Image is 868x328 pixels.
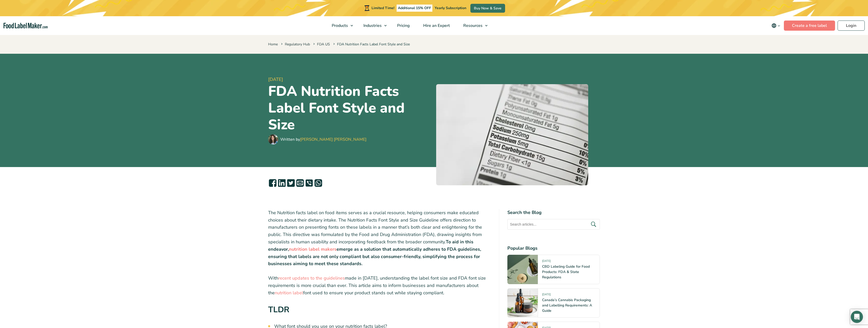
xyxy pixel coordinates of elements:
a: Resources [457,16,490,35]
a: Industries [357,16,389,35]
h4: Search the Blog [507,209,600,216]
strong: TLDR [268,304,289,315]
a: Canada’s Cannabis Packaging and Labelling Requirements: A Guide [542,298,592,313]
a: Products [325,16,356,35]
p: With made in [DATE], understanding the label font size and FDA font size requirements is more cru... [268,275,491,296]
span: Resources [462,23,483,28]
span: Additional 15% OFF [397,5,432,12]
a: nutrition label [275,290,303,296]
span: FDA Nutrition Facts Label Font Style and Size [332,42,410,47]
a: nutrition label makers [289,246,337,252]
a: Buy Now & Save [470,4,505,13]
a: Regulatory Hub [285,42,310,47]
span: Limited Time! [372,6,394,10]
strong: emerge as a solution that automatically adheres to FDA guidelines, ensuring that labels are not o... [268,246,481,267]
a: FDA US [317,42,330,47]
a: CBD Labeling Guide for Food Products: FDA & State Regulations [542,264,590,280]
strong: To aid in this endeavor, [268,239,473,252]
span: Products [330,23,348,28]
span: Industries [362,23,382,28]
a: Pricing [391,16,415,35]
a: Login [838,21,865,31]
a: Hire an Expert [417,16,455,35]
span: [DATE] [542,293,551,298]
a: Create a free label [784,21,835,31]
span: Hire an Expert [422,23,450,28]
span: Yearly Subscription [435,6,466,10]
span: [DATE] [268,76,432,83]
img: Maria Abi Hanna - Food Label Maker [268,134,278,144]
div: Open Intercom Messenger [851,311,863,323]
span: [DATE] [542,259,551,265]
a: [PERSON_NAME] [PERSON_NAME] [300,137,366,142]
h1: FDA Nutrition Facts Label Font Style and Size [268,83,432,133]
a: Home [268,42,278,47]
div: Written by [280,136,366,142]
span: Pricing [396,23,410,28]
h4: Popular Blogs [507,245,600,252]
p: The Nutrition facts label on food items serves as a crucial resource, helping consumers make educ... [268,209,491,267]
a: recent updates to the guidelines [278,275,345,281]
input: Search articles... [507,219,600,230]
